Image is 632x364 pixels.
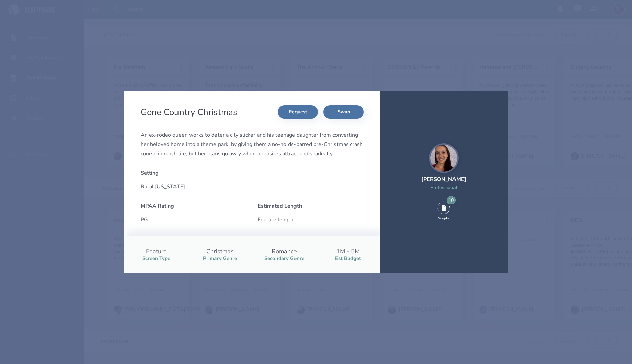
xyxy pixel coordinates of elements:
[335,255,361,262] div: Est Budget
[141,106,240,118] h2: Gone Country Christmas
[141,202,247,210] div: MPAA Rating
[141,182,364,191] div: Rural [US_STATE]
[437,202,450,220] div: 10 Scripts
[438,216,449,221] div: Scripts
[421,143,466,199] a: [PERSON_NAME]Professional
[142,255,170,262] div: Screen Type
[203,255,237,262] div: Primary Genre
[421,176,466,183] div: [PERSON_NAME]
[141,169,364,177] div: Setting
[264,255,304,262] div: Secondary Genre
[336,247,360,255] div: 1M - 5M
[272,247,297,255] div: Romance
[258,215,364,224] div: Feature length
[421,184,466,191] div: Professional
[258,202,364,210] div: Estimated Length
[206,247,234,255] div: Christmas
[141,130,364,158] div: An ex-rodeo queen works to deter a city slicker and his teenage daughter from converting her belo...
[447,196,456,204] div: 10
[146,247,167,255] div: Feature
[429,143,459,173] img: user_1644698712-crop.jpg
[141,215,247,224] div: PG
[323,105,364,119] button: Swap
[278,105,318,119] button: Request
